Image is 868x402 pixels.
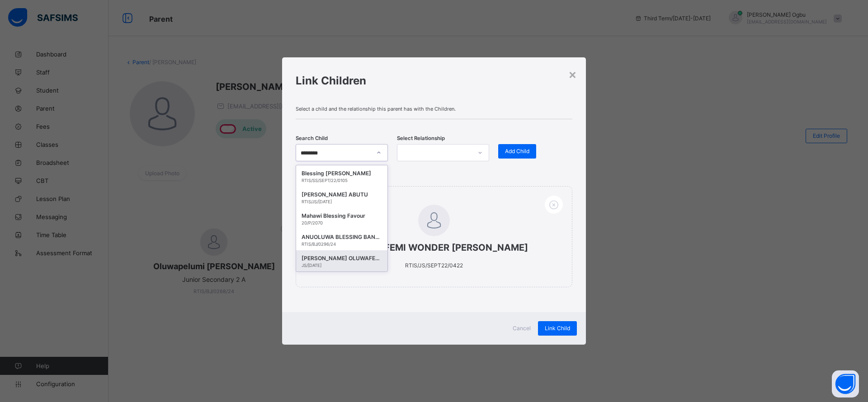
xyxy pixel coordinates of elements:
button: Open asap [832,370,859,397]
div: RTIS/SS/SEPT/22/0105 [302,178,382,183]
span: RTIS/JS/SEPT22/0422 [405,262,463,269]
div: JS/[DATE] [302,263,382,268]
div: Mahawi Blessing Favour [302,211,382,220]
h1: Link Children [296,74,572,87]
div: RTIS/JS/[DATE] [302,199,382,204]
span: Search Child [296,135,328,141]
span: Cancel [513,325,531,332]
div: ANUOLUWA BLESSING BANKOLE [302,233,382,242]
span: Link Child [545,325,570,332]
div: RTIS/BJ/0296/24 [302,242,382,247]
div: × [568,66,577,82]
span: OLUWANIFEMI WONDER [PERSON_NAME] [314,242,554,253]
span: Select a child and the relationship this parent has with the Children. [296,106,572,112]
div: [PERSON_NAME] ABUTU [302,190,382,199]
div: [PERSON_NAME] OLUWAFERANMI BLESSING [302,254,382,263]
span: Add Child [505,148,529,154]
img: default.svg [418,205,450,236]
div: 20/P/2070 [302,220,382,225]
div: Blessing [PERSON_NAME] [302,169,382,178]
span: Select Relationship [397,135,445,141]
